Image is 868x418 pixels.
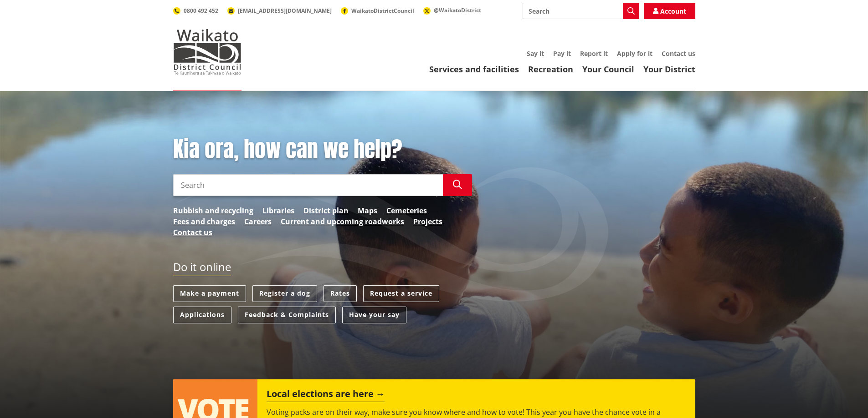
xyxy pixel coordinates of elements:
[413,216,442,227] a: Projects
[281,216,404,227] a: Current and upcoming roadworks
[644,3,695,19] a: Account
[173,227,212,238] a: Contact us
[244,216,272,227] a: Careers
[173,285,246,302] a: Make a payment
[358,205,377,216] a: Maps
[173,174,443,196] input: Search input
[341,7,414,15] a: WaikatoDistrictCouncil
[528,64,573,75] a: Recreation
[238,307,336,323] a: Feedback & Complaints
[173,136,472,163] h1: Kia ora, how can we help?
[643,64,695,75] a: Your District
[553,49,571,58] a: Pay it
[267,388,385,402] h2: Local elections are here
[173,205,253,216] a: Rubbish and recycling
[324,285,357,302] a: Rates
[527,49,544,58] a: Say it
[173,261,231,277] h2: Do it online
[363,285,439,302] a: Request a service
[252,285,317,302] a: Register a dog
[580,49,608,58] a: Report it
[227,7,332,15] a: [EMAIL_ADDRESS][DOMAIN_NAME]
[582,64,634,75] a: Your Council
[173,307,231,323] a: Applications
[386,205,427,216] a: Cemeteries
[523,3,639,19] input: Search input
[429,64,519,75] a: Services and facilities
[434,6,481,14] span: @WaikatoDistrict
[238,7,332,15] span: [EMAIL_ADDRESS][DOMAIN_NAME]
[173,216,235,227] a: Fees and charges
[184,7,218,15] span: 0800 492 452
[342,307,406,323] a: Have your say
[423,6,481,14] a: @WaikatoDistrict
[173,7,218,15] a: 0800 492 452
[173,29,241,75] img: Waikato District Council - Te Kaunihera aa Takiwaa o Waikato
[617,49,652,58] a: Apply for it
[662,49,695,58] a: Contact us
[351,7,414,15] span: WaikatoDistrictCouncil
[262,205,294,216] a: Libraries
[303,205,349,216] a: District plan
